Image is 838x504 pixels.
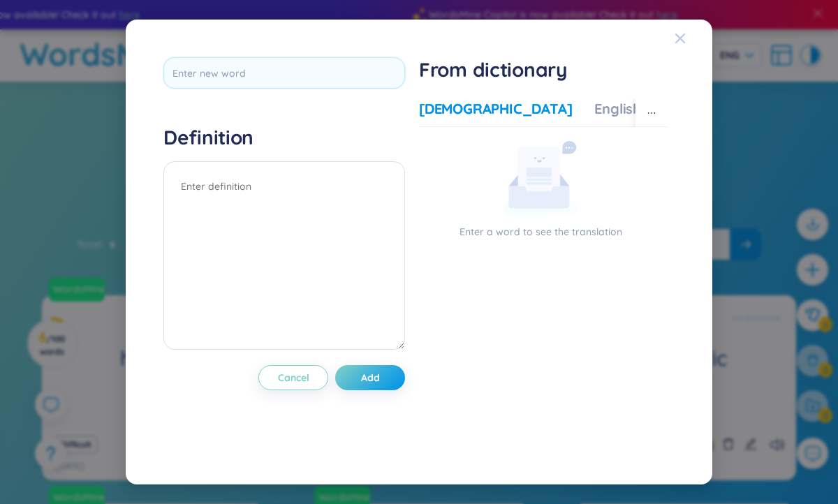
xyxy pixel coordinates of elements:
[419,224,662,239] p: Enter a word to see the translation
[361,371,380,385] span: Add
[419,99,572,119] div: [DEMOGRAPHIC_DATA]
[635,99,668,127] button: ellipsis
[163,125,405,150] h4: Definition
[278,371,309,385] span: Cancel
[647,108,656,118] span: ellipsis
[419,57,668,82] h1: From dictionary
[675,20,712,57] button: Close
[163,57,405,89] input: Enter new word
[594,99,641,119] div: English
